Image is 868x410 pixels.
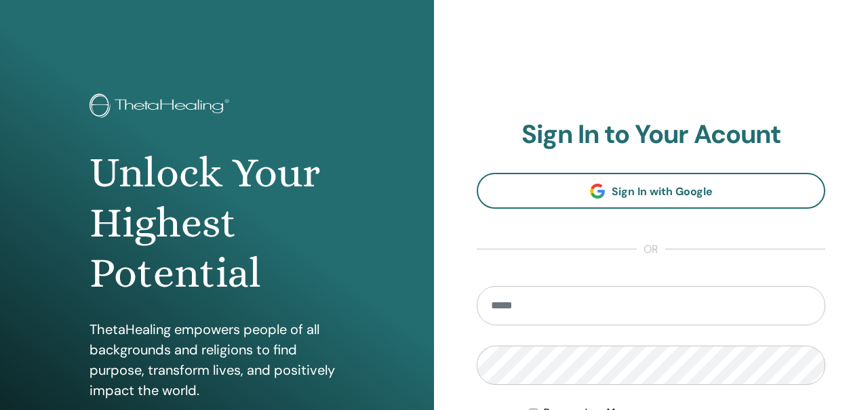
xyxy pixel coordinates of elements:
h2: Sign In to Your Acount [477,119,825,150]
h1: Unlock Your Highest Potential [90,148,345,299]
span: Sign In with Google [612,184,713,199]
p: ThetaHealing empowers people of all backgrounds and religions to find purpose, transform lives, a... [90,319,345,401]
a: Sign In with Google [477,173,825,209]
span: or [637,241,665,258]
